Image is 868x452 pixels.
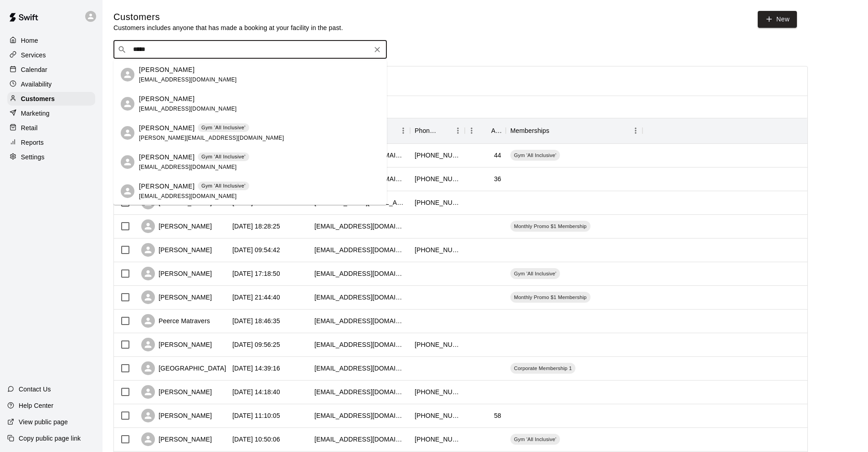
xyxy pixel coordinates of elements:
p: Gym 'All Inclusive' [201,124,246,132]
button: Menu [451,124,465,137]
span: Gym 'All Inclusive' [510,152,560,159]
div: pirfam@yahoo.com [314,364,406,373]
div: +18013864241 [415,174,460,183]
span: Corporate Membership 1 [510,365,575,372]
p: View public page [19,417,68,427]
div: 36 [494,174,501,183]
div: dferrin0825@gmail.com [314,435,406,444]
div: Memberships [506,118,642,143]
div: [PERSON_NAME] [141,267,212,280]
div: Age [465,118,506,143]
div: 2025-08-08 21:44:40 [232,293,280,302]
p: [PERSON_NAME] [139,65,195,75]
div: Monthly Promo $1 Membership [510,221,591,232]
div: 2025-08-12 17:18:50 [232,269,280,278]
a: Home [7,34,95,47]
div: Gym 'All Inclusive' [510,434,560,445]
div: 44 [494,151,501,160]
span: [PERSON_NAME][EMAIL_ADDRESS][DOMAIN_NAME] [139,135,284,141]
div: +18019105340 [415,151,460,160]
a: Availability [7,77,95,91]
p: Reports [21,138,44,147]
span: [EMAIL_ADDRESS][DOMAIN_NAME] [139,193,237,199]
div: Peerce Matravers [141,314,210,328]
div: 2025-08-15 09:54:42 [232,245,280,254]
div: 2025-07-30 14:39:16 [232,364,280,373]
div: Search customers by name or email [113,41,387,59]
div: 2025-08-04 09:56:25 [232,340,280,349]
span: [EMAIL_ADDRESS][DOMAIN_NAME] [139,164,237,170]
div: +14358405456 [415,198,460,207]
span: Gym 'All Inclusive' [510,436,560,443]
div: [PERSON_NAME] [141,243,212,257]
div: mnunley2016@icloud.com [314,245,406,254]
p: Customers includes anyone that has made a booking at your facility in the past. [113,23,343,32]
div: [PERSON_NAME] [141,409,212,422]
a: Customers [7,92,95,106]
div: Reports [7,136,95,149]
div: Phone Number [415,118,438,143]
div: 2025-08-07 18:46:35 [232,316,280,325]
div: d.ferrin0825@gmail.com [314,411,406,420]
div: 2025-07-26 10:50:06 [232,435,280,444]
div: +18017129746 [415,340,460,349]
h5: Customers [113,11,343,23]
p: Retail [21,123,38,132]
div: Phone Number [410,118,465,143]
a: Retail [7,121,95,135]
p: Copy public page link [19,434,81,443]
div: Services [7,48,95,62]
p: Gym 'All Inclusive' [201,182,246,190]
div: Gym 'All Inclusive' [510,268,560,279]
div: Email [310,118,410,143]
div: Jessica Cruz [121,184,134,198]
a: New [758,11,797,28]
a: Settings [7,150,95,164]
div: 2025-07-27 11:10:05 [232,411,280,420]
span: Monthly Promo $1 Membership [510,223,591,230]
div: Gym 'All Inclusive' [510,150,560,161]
div: Ariana Medina [121,126,134,140]
button: Menu [396,124,410,137]
button: Menu [629,124,642,137]
div: xcbxuebingqing@gmail.com [314,293,406,302]
a: Calendar [7,63,95,76]
div: +18015208711 [415,245,460,254]
div: [PERSON_NAME] [141,338,212,351]
div: [PERSON_NAME] [141,432,212,446]
button: Menu [465,124,478,137]
a: Marketing [7,107,95,120]
div: +17753423065 [415,435,460,444]
p: [PERSON_NAME] [139,123,195,133]
span: [EMAIL_ADDRESS][DOMAIN_NAME] [139,76,237,83]
p: Gym 'All Inclusive' [201,153,246,161]
div: lacey.dalrymple93@gmail.com [314,269,406,278]
div: Monthly Promo $1 Membership [510,292,591,303]
div: Monroe Medina [121,68,134,81]
span: [EMAIL_ADDRESS][DOMAIN_NAME] [139,106,237,112]
p: Marketing [21,109,50,118]
div: 2025-08-15 18:28:25 [232,222,280,231]
div: 58 [494,411,501,420]
div: +18016475138 [415,387,460,396]
div: Age [491,118,501,143]
div: Danny Medina [121,155,134,169]
button: Sort [478,124,491,137]
p: [PERSON_NAME] [139,182,195,191]
p: Help Center [19,401,53,410]
button: Sort [438,124,451,137]
button: Clear [371,43,384,56]
p: Availability [21,80,52,89]
p: Settings [21,152,45,162]
div: piercematravers@gmail.com [314,316,406,325]
p: Calendar [21,65,47,74]
div: Matt Medina [121,97,134,111]
p: Home [21,36,38,45]
div: micheleanell@gmail.com [314,387,406,396]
